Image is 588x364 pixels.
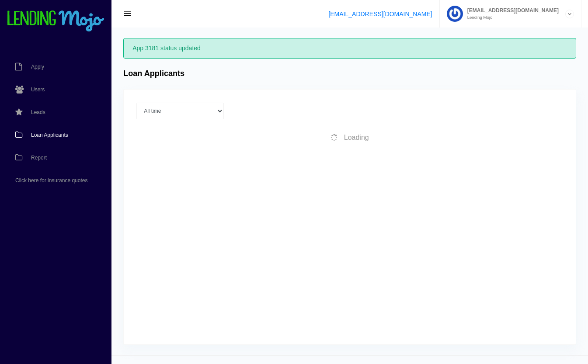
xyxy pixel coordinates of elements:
[447,6,463,22] img: Profile image
[15,178,87,183] span: Click here for insurance quotes
[123,38,576,59] div: App 3181 status updated
[328,10,432,17] a: [EMAIL_ADDRESS][DOMAIN_NAME]
[31,64,44,69] span: Apply
[123,69,184,79] h4: Loan Applicants
[463,15,559,20] small: Lending Mojo
[7,10,105,32] img: logo-small.png
[344,134,369,141] span: Loading
[31,155,47,160] span: Report
[31,87,45,92] span: Users
[31,110,45,115] span: Leads
[31,132,68,138] span: Loan Applicants
[463,8,559,13] span: [EMAIL_ADDRESS][DOMAIN_NAME]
